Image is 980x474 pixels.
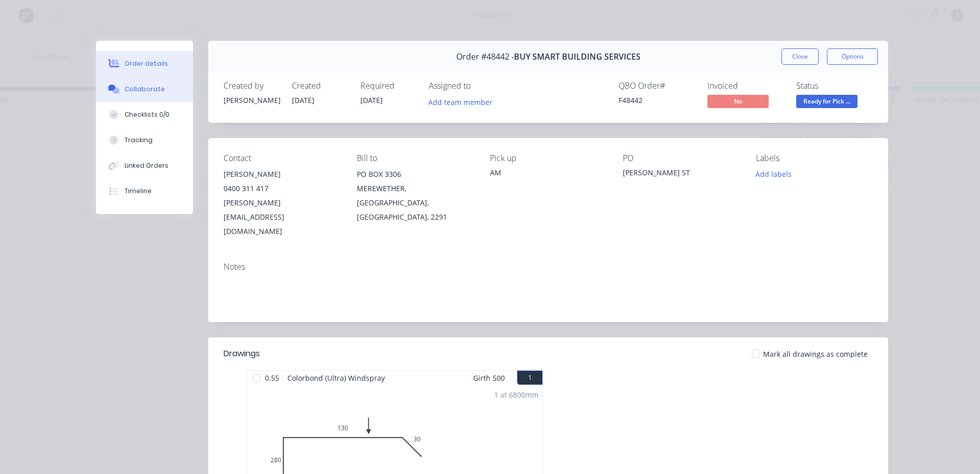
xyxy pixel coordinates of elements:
div: AM [490,167,607,178]
span: Mark all drawings as complete [763,349,868,359]
div: 0400 311 417 [224,181,340,196]
div: F48442 [619,95,695,106]
div: Linked Orders [125,161,168,170]
span: [DATE] [360,95,383,105]
div: Created [292,81,348,91]
div: Labels [756,153,873,163]
span: 0.55 [261,371,283,385]
span: [DATE] [292,95,314,105]
button: Add labels [750,167,797,181]
button: Add team member [429,95,498,109]
div: PO [623,153,740,163]
span: Girth 500 [473,371,505,385]
div: [PERSON_NAME]0400 311 417[PERSON_NAME][EMAIL_ADDRESS][DOMAIN_NAME] [224,167,340,239]
div: Assigned to [429,81,531,91]
div: Notes [224,262,873,272]
button: Close [781,48,819,65]
div: Order details [125,59,168,68]
div: [PERSON_NAME] [224,95,280,106]
div: Contact [224,153,340,163]
div: Status [796,81,873,91]
div: [PERSON_NAME][EMAIL_ADDRESS][DOMAIN_NAME] [224,196,340,239]
button: Collaborate [96,76,193,102]
div: Tracking [125,136,153,145]
button: Timeline [96,178,193,204]
button: Add team member [423,95,498,109]
div: 1 at 6800mm [494,389,538,400]
button: Ready for Pick ... [796,95,857,110]
div: [PERSON_NAME] ST [623,167,740,181]
button: Order details [96,51,193,76]
div: Required [360,81,416,91]
div: Bill to [357,153,474,163]
div: MEREWETHER, [GEOGRAPHIC_DATA], [GEOGRAPHIC_DATA], 2291 [357,181,474,224]
button: Options [827,48,878,65]
div: Pick up [490,153,607,163]
div: Drawings [224,348,260,360]
span: No [707,95,769,108]
button: Tracking [96,127,193,153]
div: QBO Order # [619,81,695,91]
span: Ready for Pick ... [796,95,857,108]
div: Checklists 0/0 [125,110,169,119]
div: Created by [224,81,280,91]
button: Linked Orders [96,153,193,178]
div: [PERSON_NAME] [224,167,340,181]
button: Checklists 0/0 [96,102,193,127]
div: Invoiced [707,81,784,91]
button: 1 [517,371,543,385]
div: PO BOX 3306 [357,167,474,181]
span: BUY SMART BUILDING SERVICES [514,52,641,62]
div: Collaborate [125,85,165,94]
span: Order #48442 - [456,52,514,62]
div: PO BOX 3306MEREWETHER, [GEOGRAPHIC_DATA], [GEOGRAPHIC_DATA], 2291 [357,167,474,224]
span: Colorbond (Ultra) Windspray [283,371,389,385]
div: Timeline [125,187,152,196]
